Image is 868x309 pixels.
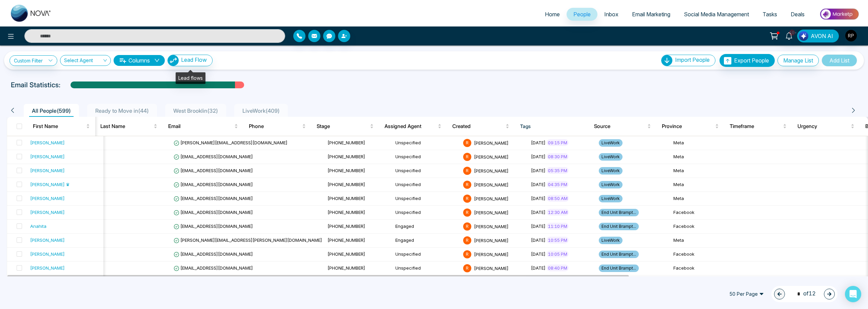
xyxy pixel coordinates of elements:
[589,117,656,136] th: Source
[547,265,569,271] span: 08:40 PM
[100,122,152,130] span: Last Name
[176,72,205,84] div: Lead flows
[531,223,546,229] span: [DATE]
[30,209,65,216] div: [PERSON_NAME]
[168,55,179,66] img: Lead Flow
[30,223,46,230] div: Anahita
[763,11,777,18] span: Tasks
[531,140,546,145] span: [DATE]
[328,251,365,257] span: [PHONE_NUMBER]
[671,275,738,289] td: Facebook
[393,164,460,178] td: Unspecified
[463,208,471,217] span: R
[684,11,749,18] span: Social Media Management
[393,220,460,234] td: Engaged
[11,80,60,90] p: Email Statistics:
[719,54,775,67] button: Export People
[328,168,365,173] span: [PHONE_NUMBER]
[625,8,677,21] a: Email Marketing
[599,209,639,216] span: End Unit Brampt...
[33,122,85,130] span: First Name
[547,195,569,202] span: 08:50 AM
[474,237,509,243] span: [PERSON_NAME]
[671,220,738,234] td: Facebook
[317,122,369,130] span: Stage
[474,154,509,159] span: [PERSON_NAME]
[174,210,253,215] span: [EMAIL_ADDRESS][DOMAIN_NAME]
[777,55,819,66] button: Manage List
[531,154,546,159] span: [DATE]
[174,251,253,257] span: [EMAIL_ADDRESS][DOMAIN_NAME]
[599,251,639,258] span: End Unit Brampt...
[797,122,849,130] span: Urgency
[547,153,569,160] span: 08:30 PM
[538,8,567,21] a: Home
[597,8,625,21] a: Inbox
[11,5,52,22] img: Nova CRM Logo
[599,153,623,161] span: LiveWork
[474,182,509,187] span: [PERSON_NAME]
[474,168,509,173] span: [PERSON_NAME]
[30,181,70,188] div: [PERSON_NAME] ♛
[463,181,471,189] span: R
[799,31,808,41] img: Lead Flow
[677,8,756,21] a: Social Media Management
[463,195,471,203] span: R
[474,265,509,271] span: [PERSON_NAME]
[384,122,436,130] span: Assigned Agent
[463,222,471,231] span: R
[547,139,569,146] span: 09:15 PM
[328,140,365,145] span: [PHONE_NUMBER]
[531,251,546,257] span: [DATE]
[599,167,623,175] span: LiveWork
[9,55,57,66] a: Custom Filter
[567,8,597,21] a: People
[671,261,738,275] td: Facebook
[531,168,546,173] span: [DATE]
[756,8,784,21] a: Tasks
[174,223,253,229] span: [EMAIL_ADDRESS][DOMAIN_NAME]
[671,150,738,164] td: Meta
[174,182,253,187] span: [EMAIL_ADDRESS][DOMAIN_NAME]
[599,181,623,188] span: LiveWork
[793,289,816,298] span: of 12
[662,122,714,130] span: Province
[463,153,471,161] span: R
[792,117,860,136] th: Urgency
[474,251,509,257] span: [PERSON_NAME]
[599,195,623,202] span: LiveWork
[599,237,623,244] span: LiveWork
[791,11,805,18] span: Deals
[30,265,65,271] div: [PERSON_NAME]
[797,30,839,42] button: AVON AI
[815,6,864,22] img: Market-place.gif
[545,11,560,18] span: Home
[734,57,769,64] span: Export People
[547,237,569,243] span: 10:55 PM
[328,210,365,215] span: [PHONE_NUMBER]
[243,117,311,136] th: Phone
[675,56,710,63] span: Import People
[249,122,301,130] span: Phone
[30,195,65,202] div: [PERSON_NAME]
[154,58,160,63] span: down
[93,107,152,114] span: Ready to Move in ( 44 )
[604,11,618,18] span: Inbox
[725,289,769,299] span: 50 Per Page
[547,251,569,257] span: 10:05 PM
[531,265,546,271] span: [DATE]
[599,139,623,147] span: LiveWork
[167,55,213,66] button: Lead Flow
[730,122,782,130] span: Timeframe
[181,56,207,63] span: Lead Flow
[463,236,471,244] span: R
[463,139,471,147] span: R
[671,234,738,248] td: Meta
[311,117,379,136] th: Stage
[328,223,365,229] span: [PHONE_NUMBER]
[174,265,253,271] span: [EMAIL_ADDRESS][DOMAIN_NAME]
[781,30,797,41] a: 10+
[174,237,322,243] span: [PERSON_NAME][EMAIL_ADDRESS][PERSON_NAME][DOMAIN_NAME]
[656,117,724,136] th: Province
[531,237,546,243] span: [DATE]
